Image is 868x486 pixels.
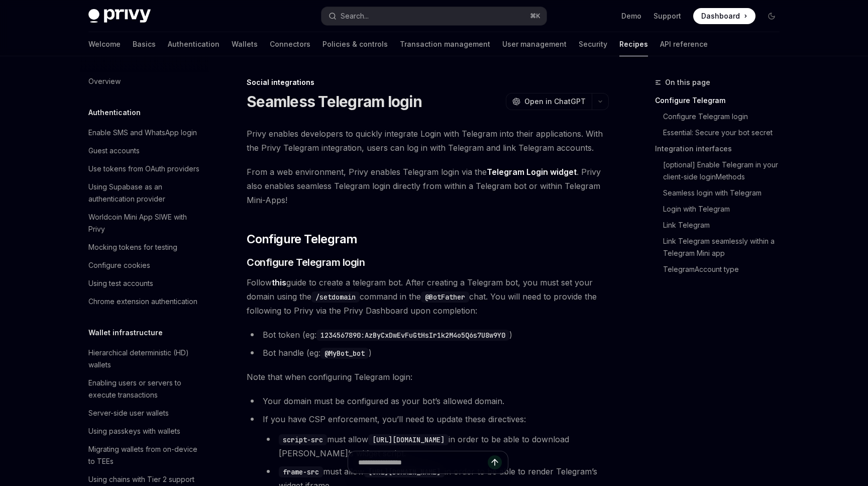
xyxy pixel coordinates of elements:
div: Using test accounts [88,277,153,289]
a: Using passkeys with wallets [80,422,209,440]
a: Policies & controls [322,32,388,56]
img: dark logo [88,9,151,23]
li: Bot token (eg: ) [247,328,609,342]
code: /setdomain [311,291,360,303]
a: Authentication [168,32,220,56]
span: Dashboard [701,11,740,21]
div: Configure cookies [88,259,150,271]
a: Configure Telegram [655,92,788,109]
a: Basics [133,32,156,56]
a: Hierarchical deterministic (HD) wallets [80,344,209,374]
div: Migrating wallets from on-device to TEEs [88,443,203,467]
a: Enable SMS and WhatsApp login [80,124,209,142]
a: Guest accounts [80,142,209,160]
a: Telegram Login widget [487,167,577,177]
span: Configure Telegram [247,231,357,247]
code: [URL][DOMAIN_NAME] [368,434,449,445]
div: Using chains with Tier 2 support [88,473,194,485]
code: script-src [279,434,327,445]
span: On this page [665,76,710,88]
div: Search... [341,10,369,22]
a: Welcome [88,32,121,56]
a: Link Telegram seamlessly within a Telegram Mini app [655,233,788,261]
a: Configure cookies [80,256,209,274]
a: Dashboard [693,8,755,24]
div: Guest accounts [88,145,140,157]
button: Open in ChatGPT [506,93,592,110]
span: Configure Telegram login [247,255,365,269]
li: Your domain must be configured as your bot’s allowed domain. [247,394,609,408]
a: this [272,277,286,288]
a: Recipes [619,32,648,56]
a: Connectors [270,32,310,56]
div: Using Supabase as an authentication provider [88,181,203,205]
div: Using passkeys with wallets [88,425,180,437]
div: Chrome extension authentication [88,296,197,308]
div: Server-side user wallets [88,407,169,419]
div: Hierarchical deterministic (HD) wallets [88,347,203,371]
button: Send message [488,455,502,469]
a: Configure Telegram login [655,109,788,125]
a: Essential: Secure your bot secret [655,125,788,141]
a: Support [654,11,681,21]
a: Overview [80,72,209,90]
li: must allow in order to be able to download [PERSON_NAME]’s widget script. [263,432,609,460]
a: Seamless login with Telegram [655,185,788,201]
a: TelegramAccount type [655,261,788,277]
a: Enabling users or servers to execute transactions [80,374,209,404]
a: Integration interfaces [655,141,788,157]
h5: Wallet infrastructure [88,327,163,339]
code: @MyBot_bot [320,348,369,359]
span: Follow guide to create a telegram bot. After creating a Telegram bot, you must set your domain us... [247,275,609,318]
a: Link Telegram [655,217,788,233]
span: ⌘ K [530,12,540,20]
a: API reference [660,32,708,56]
div: Enabling users or servers to execute transactions [88,377,203,401]
code: 1234567890:AzByCxDwEvFuGtHsIr1k2M4o5Q6s7U8w9Y0 [316,330,509,341]
div: Social integrations [247,77,609,87]
span: Note that when configuring Telegram login: [247,370,609,384]
a: Use tokens from OAuth providers [80,160,209,178]
a: Using test accounts [80,274,209,293]
code: @BotFather [421,291,469,303]
a: Transaction management [400,32,490,56]
a: Chrome extension authentication [80,293,209,311]
div: Use tokens from OAuth providers [88,163,199,175]
div: Enable SMS and WhatsApp login [88,127,197,139]
a: Using Supabase as an authentication provider [80,178,209,208]
h1: Seamless Telegram login [247,92,422,111]
a: Migrating wallets from on-device to TEEs [80,440,209,470]
a: [optional] Enable Telegram in your client-side loginMethods [655,157,788,185]
div: Overview [88,75,121,87]
button: Open search [321,7,547,25]
button: Toggle dark mode [764,8,780,24]
a: Wallets [232,32,258,56]
input: Ask a question... [358,451,488,473]
a: Worldcoin Mini App SIWE with Privy [80,208,209,238]
a: Login with Telegram [655,201,788,217]
div: Mocking tokens for testing [88,241,177,253]
a: Demo [621,11,641,21]
a: Server-side user wallets [80,404,209,422]
span: Privy enables developers to quickly integrate Login with Telegram into their applications. With t... [247,127,609,155]
span: Open in ChatGPT [524,96,586,107]
a: Mocking tokens for testing [80,238,209,256]
div: Worldcoin Mini App SIWE with Privy [88,211,203,235]
a: User management [502,32,567,56]
a: Security [579,32,607,56]
li: Bot handle (eg: ) [247,346,609,360]
h5: Authentication [88,107,141,119]
span: From a web environment, Privy enables Telegram login via the . Privy also enables seamless Telegr... [247,165,609,207]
